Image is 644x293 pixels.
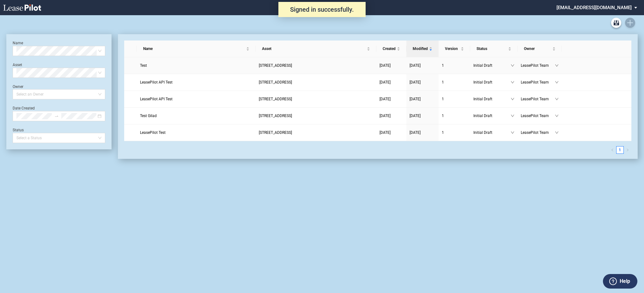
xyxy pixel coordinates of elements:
[626,148,629,152] span: right
[473,96,511,102] span: Initial Draft
[380,113,403,119] a: [DATE]
[603,274,637,289] button: Help
[616,146,624,154] li: 1
[410,97,421,101] span: [DATE]
[413,46,428,52] span: Modified
[259,63,292,68] span: 109 State Street
[410,129,435,136] a: [DATE]
[521,62,555,69] span: LeasePilot Team
[380,62,403,69] a: [DATE]
[256,41,376,57] th: Asset
[521,113,555,119] span: LeasePilot Team
[511,64,514,67] span: down
[140,62,252,69] a: Test
[380,129,403,136] a: [DATE]
[555,80,559,84] span: down
[140,129,252,136] a: LeasePilot Test
[259,80,292,84] span: 109 State Street
[13,84,23,89] label: Owner
[473,79,511,85] span: Initial Draft
[140,97,173,101] span: LeasePilot API Test
[140,113,252,119] a: Test Gilad
[140,63,147,68] span: Test
[521,79,555,85] span: LeasePilot Team
[624,146,631,154] li: Next Page
[521,129,555,136] span: LeasePilot Team
[555,97,559,101] span: down
[380,79,403,85] a: [DATE]
[13,128,24,132] label: Status
[376,41,406,57] th: Created
[380,63,391,68] span: [DATE]
[442,79,467,85] a: 1
[518,41,562,57] th: Owner
[13,41,23,45] label: Name
[410,114,421,118] span: [DATE]
[555,131,559,134] span: down
[410,80,421,84] span: [DATE]
[470,41,518,57] th: Status
[54,114,59,118] span: swap-right
[620,277,630,285] label: Help
[380,130,391,135] span: [DATE]
[54,114,59,118] span: to
[262,46,366,52] span: Asset
[259,97,292,101] span: 109 State Street
[278,2,366,17] div: Signed in successfully.
[442,113,467,119] a: 1
[617,146,623,153] a: 1
[609,146,616,154] li: Previous Page
[521,96,555,102] span: LeasePilot Team
[611,148,614,152] span: left
[442,97,444,101] span: 1
[259,96,373,102] a: [STREET_ADDRESS]
[137,41,256,57] th: Name
[140,130,166,135] span: LeasePilot Test
[511,97,514,101] span: down
[380,96,403,102] a: [DATE]
[511,114,514,118] span: down
[410,62,435,69] a: [DATE]
[445,46,459,52] span: Version
[259,114,292,118] span: 109 State Street
[259,130,292,135] span: 109 State Street
[624,146,631,154] button: right
[442,130,444,135] span: 1
[380,97,391,101] span: [DATE]
[439,41,470,57] th: Version
[555,64,559,67] span: down
[380,80,391,84] span: [DATE]
[259,113,373,119] a: [STREET_ADDRESS]
[477,46,507,52] span: Status
[442,63,444,68] span: 1
[140,114,157,118] span: Test Gilad
[442,96,467,102] a: 1
[524,46,551,52] span: Owner
[259,62,373,69] a: [STREET_ADDRESS]
[380,114,391,118] span: [DATE]
[410,63,421,68] span: [DATE]
[13,63,22,67] label: Asset
[473,113,511,119] span: Initial Draft
[259,129,373,136] a: [STREET_ADDRESS]
[410,96,435,102] a: [DATE]
[383,46,396,52] span: Created
[442,80,444,84] span: 1
[410,130,421,135] span: [DATE]
[442,129,467,136] a: 1
[410,113,435,119] a: [DATE]
[473,62,511,69] span: Initial Draft
[143,46,245,52] span: Name
[442,62,467,69] a: 1
[140,79,252,85] a: LeasePilot API Test
[140,96,252,102] a: LeasePilot API Test
[13,106,35,110] label: Date Created
[511,131,514,134] span: down
[611,18,621,28] a: Archive
[442,114,444,118] span: 1
[511,80,514,84] span: down
[410,79,435,85] a: [DATE]
[609,146,616,154] button: left
[555,114,559,118] span: down
[406,41,439,57] th: Modified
